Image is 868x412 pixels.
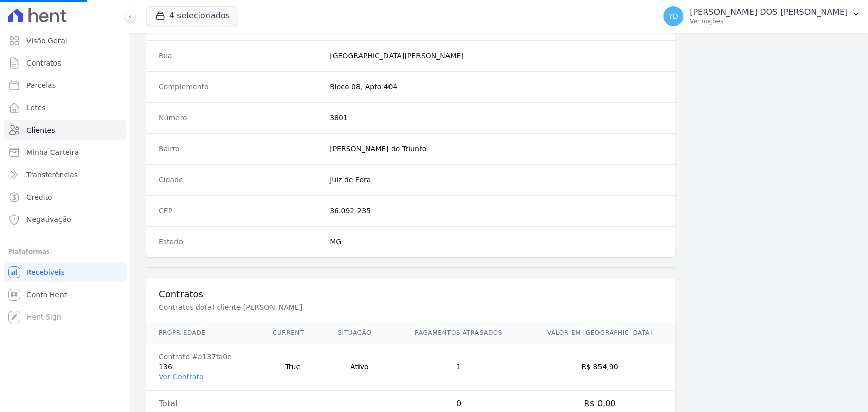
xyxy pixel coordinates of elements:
dt: Cidade [159,175,321,185]
a: Lotes [4,98,126,118]
dt: Bairro [159,144,321,154]
a: Recebíveis [4,262,126,282]
span: Lotes [26,103,46,113]
th: Valor em [GEOGRAPHIC_DATA] [524,323,675,343]
td: True [260,343,325,391]
span: Negativação [26,214,71,225]
dt: Complemento [159,82,321,92]
dt: Estado [159,237,321,247]
a: Contratos [4,53,126,73]
dd: 36.092-235 [330,206,663,216]
span: Clientes [26,125,55,135]
dt: Número [159,113,321,123]
th: Current [260,323,325,343]
dd: [GEOGRAPHIC_DATA][PERSON_NAME] [330,51,663,61]
a: Crédito [4,187,126,207]
span: YD [668,13,678,20]
th: Pagamentos Atrasados [393,323,524,343]
a: Transferências [4,165,126,185]
dd: Juiz de Fora [330,175,663,185]
dt: Rua [159,51,321,61]
span: Parcelas [26,80,56,90]
a: Conta Hent [4,284,126,305]
a: Minha Carteira [4,142,126,163]
th: Situação [325,323,393,343]
div: Contrato #a137fa0e [159,352,248,362]
a: Negativação [4,209,126,230]
a: Visão Geral [4,30,126,51]
h3: Contratos [159,288,663,300]
td: R$ 854,90 [524,343,675,391]
dd: MG [330,237,663,247]
span: Recebíveis [26,267,65,277]
span: Crédito [26,192,52,202]
a: Clientes [4,120,126,140]
span: Minha Carteira [26,147,79,157]
dd: 3801 [330,113,663,123]
p: Ver opções [690,17,848,25]
p: Contratos do(a) cliente [PERSON_NAME] [159,302,500,312]
dd: [PERSON_NAME] do Triunfo [330,144,663,154]
button: YD [PERSON_NAME] DOS [PERSON_NAME] Ver opções [655,2,868,30]
dd: Bloco 08, Apto 404 [330,82,663,92]
p: [PERSON_NAME] DOS [PERSON_NAME] [690,7,848,17]
dt: CEP [159,206,321,216]
div: Plataformas [8,246,122,258]
td: 136 [146,343,260,391]
span: Visão Geral [26,36,67,46]
a: Ver Contrato [159,373,203,381]
span: Contratos [26,58,61,68]
td: 1 [393,343,524,391]
th: Propriedade [146,323,260,343]
a: Parcelas [4,75,126,96]
button: 4 selecionados [146,6,238,25]
span: Transferências [26,170,78,180]
td: Ativo [325,343,393,391]
span: Conta Hent [26,290,67,300]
